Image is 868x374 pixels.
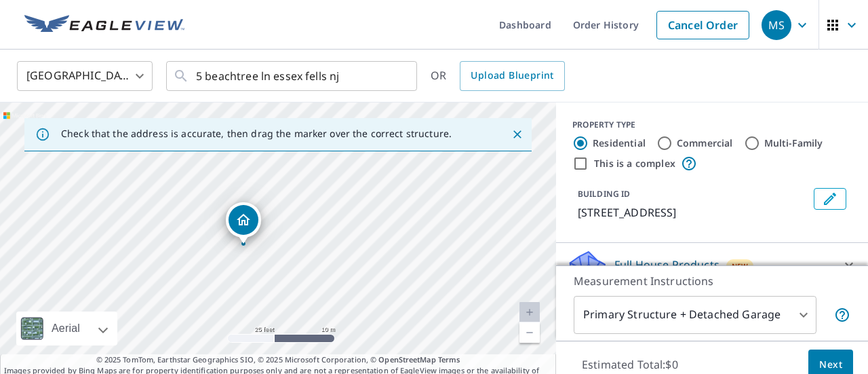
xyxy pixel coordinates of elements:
a: Upload Blueprint [460,61,564,91]
a: Current Level 20, Zoom Out [519,322,540,343]
div: Full House ProductsNew [567,248,857,281]
label: Commercial [677,136,733,150]
a: Terms [438,354,460,364]
div: [GEOGRAPHIC_DATA] [17,57,153,95]
div: Dropped pin, building 1, Residential property, 5 Beechtree Ln Essex Fells, NJ 07021 [226,202,261,244]
p: [STREET_ADDRESS] [578,204,808,221]
label: This is a complex [594,157,675,170]
span: Your report will include the primary structure and a detached garage if one exists. [834,307,850,323]
p: Check that the address is accurate, then drag the marker over the correct structure. [61,128,452,140]
div: Primary Structure + Detached Garage [574,296,816,334]
img: EV Logo [24,15,184,35]
button: Edit building 1 [814,188,846,210]
div: Aerial [16,312,117,345]
a: OpenStreetMap [378,354,435,364]
span: New [732,261,749,272]
div: OR [431,61,565,91]
p: Full House Products [614,257,719,273]
a: Current Level 20, Zoom In Disabled [519,302,540,322]
div: Aerial [47,312,84,345]
div: MS [762,10,791,40]
button: Close [509,126,526,143]
input: Search by address or latitude-longitude [196,57,389,95]
a: Cancel Order [656,11,749,39]
label: Residential [593,136,646,150]
p: BUILDING ID [578,188,630,200]
p: Measurement Instructions [574,273,850,289]
span: Next [819,356,842,373]
div: PROPERTY TYPE [572,119,852,131]
span: © 2025 TomTom, Earthstar Geographics SIO, © 2025 Microsoft Corporation, © [96,354,460,366]
span: Upload Blueprint [471,67,553,84]
label: Multi-Family [764,136,823,150]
